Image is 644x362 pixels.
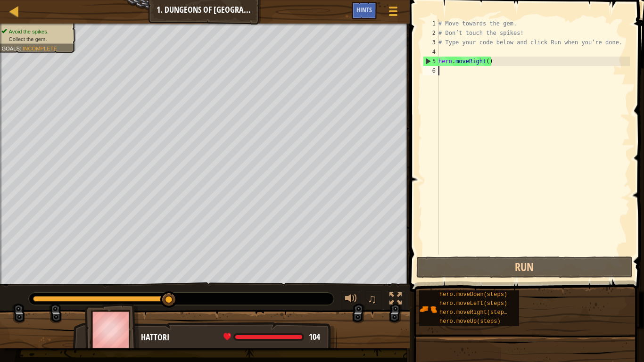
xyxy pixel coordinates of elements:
[439,300,507,307] span: hero.moveLeft(steps)
[381,2,405,24] button: Show game menu
[1,28,70,35] li: Avoid the spikes.
[416,256,633,278] button: Run
[9,36,47,42] span: Collect the gem.
[423,19,438,28] div: 1
[365,290,381,310] button: ♫
[367,292,377,306] span: ♫
[20,45,23,51] span: :
[223,333,320,341] div: health: 104 / 104
[309,331,320,343] span: 104
[342,290,361,310] button: Adjust volume
[419,300,437,318] img: portrait.png
[1,45,20,51] span: Goals
[141,331,327,344] div: Hattori
[9,28,49,34] span: Avoid the spikes.
[423,28,438,38] div: 2
[423,66,438,75] div: 6
[439,318,501,325] span: hero.moveUp(steps)
[423,47,438,57] div: 4
[386,290,405,310] button: Toggle fullscreen
[23,45,57,51] span: Incomplete
[85,304,140,356] img: thang_avatar_frame.png
[439,291,507,298] span: hero.moveDown(steps)
[439,309,511,316] span: hero.moveRight(steps)
[423,57,438,66] div: 5
[1,35,70,43] li: Collect the gem.
[356,5,372,14] span: Hints
[423,38,438,47] div: 3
